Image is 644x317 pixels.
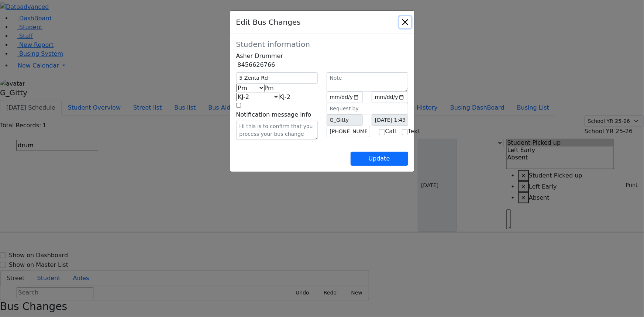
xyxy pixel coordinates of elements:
input: End date [372,92,408,103]
input: Created by user [327,114,363,126]
span: Asher Drummer [236,52,283,59]
span: KJ-2 [279,93,291,100]
label: Call [385,127,396,136]
span: Pm [265,85,274,92]
input: Request by [327,103,408,114]
h5: Edit Bus Changes [236,17,301,28]
label: Notification message info [236,110,311,119]
span: 8456626766 [238,61,275,68]
input: Created at [372,114,408,126]
button: Close [399,16,411,28]
button: Update [351,152,408,166]
input: Address [236,72,318,84]
input: Phone number [327,126,371,137]
h5: Student information [236,40,408,49]
input: Start date [327,92,363,103]
label: Text [408,127,420,136]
